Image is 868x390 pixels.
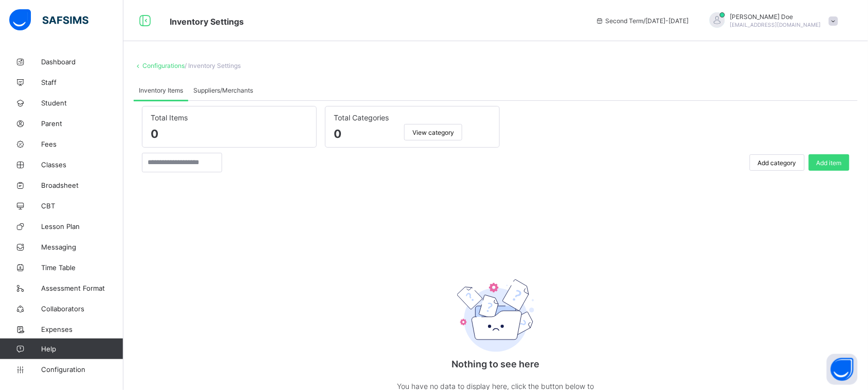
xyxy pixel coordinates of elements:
span: Expenses [41,325,123,333]
div: JohnDoe [699,12,843,29]
span: [EMAIL_ADDRESS][DOMAIN_NAME] [730,22,821,28]
span: 0 [334,127,389,140]
span: Lesson Plan [41,222,123,231]
span: Parent [41,119,123,128]
span: [PERSON_NAME] Doe [730,13,821,21]
button: Open asap [827,354,858,385]
span: Configuration [41,365,123,374]
span: Total Categories [334,113,389,122]
span: Inventory Items [139,86,183,94]
span: Messaging [41,243,123,251]
span: Assessment Format [41,284,123,292]
span: session/term information [595,17,689,25]
span: Suppliers/Merchants [193,86,253,94]
span: Fees [41,140,123,148]
span: Classes [41,161,123,169]
span: Collaborators [41,305,123,313]
span: Dashboard [41,58,123,66]
span: Time Table [41,263,123,272]
span: Staff [41,78,123,86]
span: Total Items [151,113,188,122]
span: / Inventory Settings [185,62,241,69]
span: Broadsheet [41,181,123,189]
a: Configurations [142,62,185,69]
img: safsims [9,9,88,31]
span: Inventory Settings [170,16,244,27]
img: emptyFolder.c0dd6c77127a4b698b748a2c71dfa8de.svg [457,279,534,352]
span: Add item [817,159,842,167]
span: 0 [151,127,188,140]
span: CBT [41,202,123,210]
span: Student [41,99,123,107]
span: Help [41,345,123,353]
span: Add category [758,159,797,167]
span: View category [412,129,454,136]
p: Nothing to see here [393,359,599,369]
